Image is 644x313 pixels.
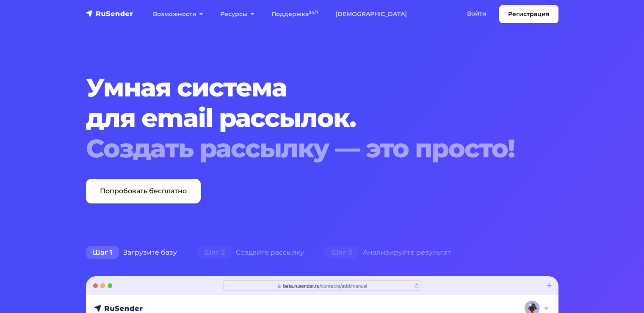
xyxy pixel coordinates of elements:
a: Ресурсы [212,5,263,23]
a: Возможности [144,5,212,23]
div: Анализируйте результат [314,244,461,261]
a: Войти [459,5,495,22]
a: [DEMOGRAPHIC_DATA] [327,5,415,23]
img: RuSender [86,9,133,18]
h1: Умная система для email рассылок. [86,72,518,164]
div: Создать рассылку — это просто! [86,133,518,164]
a: Попробовать бесплатно [86,179,201,203]
span: Шаг 2 [197,246,232,259]
span: Шаг 1 [86,246,119,259]
sup: 24/7 [309,10,318,15]
a: Поддержка24/7 [263,5,327,23]
div: Загрузите базу [76,244,187,261]
span: Шаг 3 [324,246,359,259]
div: Создайте рассылку [187,244,314,261]
a: Регистрация [499,5,558,23]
